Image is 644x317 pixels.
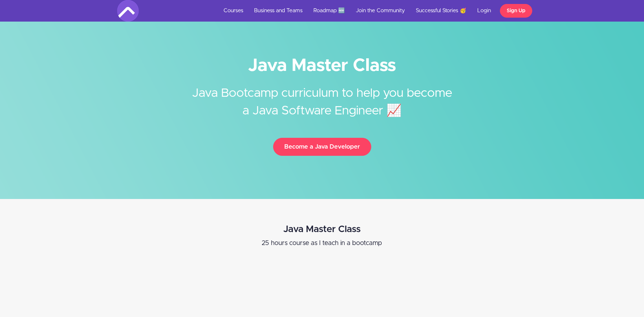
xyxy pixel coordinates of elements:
[187,74,457,120] h2: Java Bootcamp curriculum to help you become a Java Software Engineer 📈
[273,138,371,156] button: Become a Java Developer
[500,4,532,18] a: Sign Up
[117,58,527,74] h1: Java Master Class
[109,224,535,235] h2: Java Master Class
[109,238,535,248] p: 25 hours course as I teach in a bootcamp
